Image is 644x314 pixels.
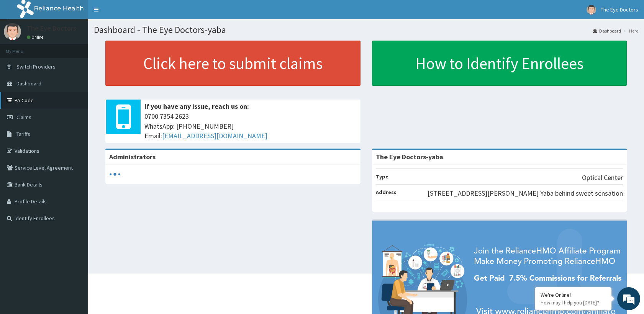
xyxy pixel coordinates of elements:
[372,41,627,86] a: How to Identify Enrollees
[27,25,76,32] p: The Eye Doctors
[541,299,606,306] p: How may I help you today?
[4,23,21,40] img: User Image
[109,168,121,180] svg: audio-loading
[428,188,623,198] p: [STREET_ADDRESS][PERSON_NAME] Yaba behind sweet sensation
[27,34,45,40] a: Online
[144,111,357,141] span: 0700 7354 2623 WhatsApp: [PHONE_NUMBER] Email:
[94,25,638,35] h1: Dashboard - The Eye Doctors-yaba
[587,5,596,15] img: User Image
[582,173,623,183] p: Optical Center
[16,114,31,121] span: Claims
[376,189,397,196] b: Address
[16,131,30,137] span: Tariffs
[16,80,41,87] span: Dashboard
[144,102,249,111] b: If you have any issue, reach us on:
[622,28,638,34] li: Here
[16,63,56,70] span: Switch Providers
[109,152,156,161] b: Administrators
[376,152,443,161] strong: The Eye Doctors-yaba
[162,131,267,140] a: [EMAIL_ADDRESS][DOMAIN_NAME]
[601,6,638,13] span: The Eye Doctors
[105,41,361,86] a: Click here to submit claims
[593,28,621,34] a: Dashboard
[541,291,606,298] div: We're Online!
[376,173,388,180] b: Type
